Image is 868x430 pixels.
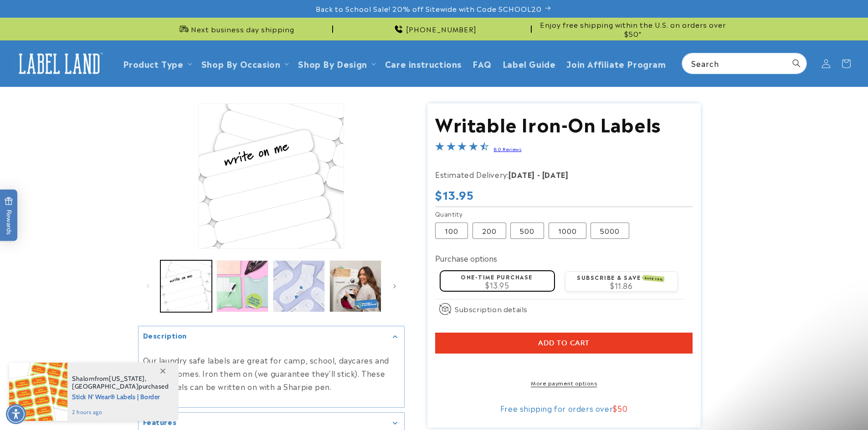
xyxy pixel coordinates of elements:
button: Load image 2 in gallery view [216,260,268,312]
img: Label Land [14,50,105,78]
iframe: Gorgias live chat messenger [822,387,859,421]
span: [GEOGRAPHIC_DATA] [72,382,139,390]
p: Our laundry safe labels are great for camp, school, daycares and nursing homes. Iron them on (we ... [143,354,400,393]
label: Purchase options [435,253,497,263]
span: from , purchased [72,375,169,390]
span: Rewards [5,197,13,234]
a: Label Land [10,46,108,81]
summary: Shop By Design [293,53,379,74]
span: Stick N' Wear® Labels | Border [72,390,169,402]
a: Label Guide [497,53,561,74]
span: $13.95 [485,279,509,290]
span: $13.95 [435,186,474,202]
iframe: Sign Up via Text for Offers [7,357,115,384]
iframe: Gorgias live chat conversation starters [739,313,859,389]
span: SAVE 15% [643,275,665,282]
a: Product Type [123,57,184,70]
div: Announcement [535,18,730,40]
span: Enjoy free shipping within the U.S. on orders over $50* [535,20,730,38]
span: Subscription details [455,304,528,314]
span: [PHONE_NUMBER] [406,25,477,34]
label: 5000 [591,223,629,239]
strong: [DATE] [508,169,535,180]
strong: - [537,169,540,180]
button: Load image 3 in gallery view [273,260,325,312]
span: 4.3-star overall rating [435,143,489,154]
label: 100 [435,223,468,239]
div: Announcement [337,18,532,40]
label: 200 [473,223,506,239]
label: Subscribe & save [577,273,664,281]
span: 2 hours ago [72,408,169,416]
label: 1000 [549,223,586,239]
a: Shop By Design [298,57,367,70]
span: 50 [617,403,627,414]
div: Accessibility Menu [6,404,26,424]
span: Label Guide [503,58,556,69]
span: Join Affiliate Program [566,58,666,69]
h2: Description [143,331,187,340]
legend: Quantity [435,209,463,218]
strong: [DATE] [542,169,569,180]
p: Estimated Delivery: [435,168,663,181]
label: 500 [510,223,544,239]
a: 80 Reviews - open in a new tab [493,146,521,152]
div: Announcement [138,18,333,40]
h2: Features [143,417,177,426]
button: Add to cart [435,333,693,354]
span: [US_STATE] [109,374,145,383]
span: $ [613,403,617,414]
span: Add to cart [538,339,590,347]
summary: Product Type [118,53,196,74]
div: Free shipping for orders over [435,404,693,413]
span: Care instructions [385,58,462,69]
a: More payment options [435,379,693,387]
span: Next business day shipping [191,25,294,34]
button: Load image 4 in gallery view [329,260,381,312]
summary: Description [139,326,404,347]
a: Join Affiliate Program [561,53,671,74]
span: $11.86 [610,280,633,291]
button: Load image 1 in gallery view [160,260,212,312]
span: FAQ [473,58,492,69]
button: Slide left [138,276,158,296]
a: FAQ [467,53,497,74]
h1: Writable Iron-On Labels [435,111,693,135]
button: Slide right [385,276,405,296]
span: Back to School Sale! 20% off Sitewide with Code SCHOOL20 [316,4,542,13]
summary: Shop By Occasion [196,53,293,74]
span: Shop By Occasion [201,58,281,69]
label: One-time purchase [461,273,533,281]
button: Search [786,53,806,73]
a: Care instructions [380,53,467,74]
